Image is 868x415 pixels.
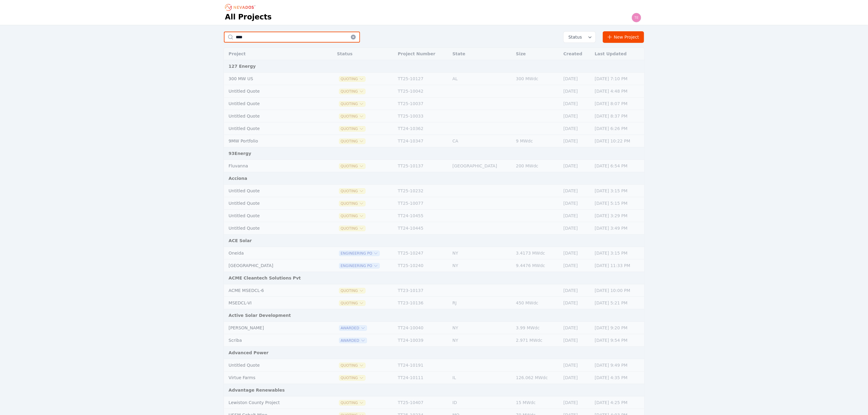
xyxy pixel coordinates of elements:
[395,85,450,98] td: TT25-10042
[395,396,450,409] td: TT25-10407
[449,48,513,60] th: State
[395,297,450,309] td: TT23-10136
[449,247,513,259] td: NY
[592,73,644,85] td: [DATE] 7:10 PM
[592,284,644,297] td: [DATE] 10:00 PM
[561,98,592,110] td: [DATE]
[224,73,319,85] td: 300 MW US
[561,135,592,147] td: [DATE]
[561,259,592,272] td: [DATE]
[224,222,644,235] tr: Untitled QuoteQuotingTT24-10445[DATE][DATE] 3:49 PM
[224,259,319,272] td: [GEOGRAPHIC_DATA]
[224,334,644,347] tr: ScribaAwardedTT24-10039NY2.971 MWdc[DATE][DATE] 9:54 PM
[339,139,365,144] span: Quoting
[224,135,644,147] tr: 9MW PortfolioQuotingTT24-10347CA9 MWdc[DATE][DATE] 10:22 PM
[395,359,450,372] td: TT24-10191
[592,110,644,122] td: [DATE] 8:37 PM
[224,247,319,259] td: Oneida
[561,222,592,235] td: [DATE]
[395,259,450,272] td: TT25-10240
[339,400,365,405] button: Quoting
[224,322,644,334] tr: [PERSON_NAME]AwardedTT24-10040NY3.99 MWdc[DATE][DATE] 9:20 PM
[513,297,560,309] td: 450 MWdc
[561,334,592,347] td: [DATE]
[395,48,450,60] th: Project Number
[224,235,644,247] td: ACE Solar
[339,226,365,231] span: Quoting
[224,359,319,372] td: Untitled Quote
[339,89,365,94] button: Quoting
[339,189,365,194] button: Quoting
[592,334,644,347] td: [DATE] 9:54 PM
[449,334,513,347] td: NY
[224,160,319,172] td: Fluvanna
[224,372,319,384] td: Virtue Farms
[224,297,319,309] td: MSEDCL-VI
[339,288,365,293] button: Quoting
[224,110,319,122] td: Untitled Quote
[224,98,319,110] td: Untitled Quote
[395,247,450,259] td: TT25-10247
[513,372,560,384] td: 126.062 MWdc
[561,284,592,297] td: [DATE]
[339,363,365,368] span: Quoting
[339,126,365,131] span: Quoting
[224,309,644,322] td: Active Solar Development
[339,326,366,331] span: Awarded
[449,160,513,172] td: [GEOGRAPHIC_DATA]
[224,110,644,122] tr: Untitled QuoteQuotingTT25-10033[DATE][DATE] 8:37 PM
[224,284,319,297] td: ACME MSEDCL-6
[224,73,644,85] tr: 300 MW USQuotingTT25-10127AL300 MWdc[DATE][DATE] 7:10 PM
[224,372,644,384] tr: Virtue FarmsQuotingTT24-10111IL126.062 MWdc[DATE][DATE] 4:35 PM
[561,322,592,334] td: [DATE]
[339,263,379,268] button: Engineering PO
[592,297,644,309] td: [DATE] 5:21 PM
[224,284,644,297] tr: ACME MSEDCL-6QuotingTT23-10137[DATE][DATE] 10:00 PM
[395,98,450,110] td: TT25-10037
[339,301,365,306] button: Quoting
[564,32,595,43] button: Status
[395,372,450,384] td: TT24-10111
[224,185,319,197] td: Untitled Quote
[449,135,513,147] td: CA
[224,334,319,347] td: Scriba
[334,48,395,60] th: Status
[224,172,644,185] td: Acciona
[592,48,644,60] th: Last Updated
[561,297,592,309] td: [DATE]
[225,12,272,22] h1: All Projects
[339,114,365,119] span: Quoting
[224,185,644,197] tr: Untitled QuoteQuotingTT25-10232[DATE][DATE] 3:15 PM
[592,359,644,372] td: [DATE] 9:49 PM
[561,122,592,135] td: [DATE]
[224,322,319,334] td: [PERSON_NAME]
[395,210,450,222] td: TT24-10455
[561,359,592,372] td: [DATE]
[224,259,644,272] tr: [GEOGRAPHIC_DATA]Engineering POTT25-10240NY9.4476 MWdc[DATE][DATE] 11:33 PM
[224,210,644,222] tr: Untitled QuoteQuotingTT24-10455[DATE][DATE] 3:29 PM
[224,384,644,396] td: Advantage Renewables
[513,334,560,347] td: 2.971 MWdc
[224,122,319,135] td: Untitled Quote
[224,347,644,359] td: Advanced Power
[561,197,592,210] td: [DATE]
[224,359,644,372] tr: Untitled QuoteQuotingTT24-10191[DATE][DATE] 9:49 PM
[339,101,365,106] span: Quoting
[339,376,365,380] button: Quoting
[449,73,513,85] td: AL
[395,122,450,135] td: TT24-10362
[224,247,644,259] tr: OneidaEngineering POTT25-10247NY3.4173 MWdc[DATE][DATE] 3:15 PM
[592,372,644,384] td: [DATE] 4:35 PM
[395,135,450,147] td: TT24-10347
[395,222,450,235] td: TT24-10445
[395,110,450,122] td: TT25-10033
[224,147,644,160] td: 93Energy
[603,31,644,43] a: New Project
[224,396,644,409] tr: Lewiston County ProjectQuotingTT25-10407ID15 MWdc[DATE][DATE] 4:25 PM
[513,73,560,85] td: 300 MWdc
[513,160,560,172] td: 200 MWdc
[513,135,560,147] td: 9 MWdc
